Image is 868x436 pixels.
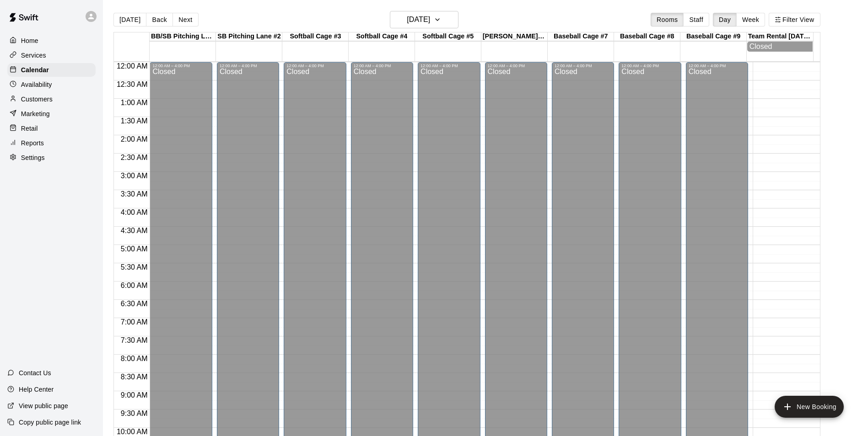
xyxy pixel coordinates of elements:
button: Filter View [769,13,820,27]
button: Week [736,13,765,27]
div: 12:00 AM – 4:00 PM [220,64,276,68]
a: Services [7,48,96,62]
p: View public page [19,401,68,410]
a: Reports [7,136,96,150]
span: 12:30 AM [114,80,150,88]
p: Reports [21,138,44,148]
span: 4:00 AM [119,208,150,216]
p: Customers [21,95,53,104]
div: Closed [749,43,810,51]
span: 12:00 AM [114,62,150,70]
a: Marketing [7,107,96,121]
span: 5:00 AM [119,245,150,253]
span: 9:00 AM [119,391,150,399]
div: 12:00 AM – 4:00 PM [689,64,745,68]
div: Softball Cage #4 [349,32,415,41]
div: 12:00 AM – 4:00 PM [152,64,209,68]
p: Help Center [19,385,54,394]
div: Team Rental [DATE] Special (2 Hours) [747,32,813,41]
span: 3:30 AM [119,190,150,198]
div: Baseball Cage #9 [680,32,747,41]
span: 8:00 AM [119,355,150,362]
p: Marketing [21,109,50,118]
span: 7:00 AM [119,318,150,326]
div: Baseball Cage #7 [548,32,614,41]
span: 5:30 AM [119,263,150,271]
a: Home [7,34,96,48]
a: Retail [7,122,96,135]
p: Services [21,51,46,60]
span: 2:00 AM [119,135,150,143]
button: Rooms [651,13,684,27]
a: Calendar [7,63,96,77]
span: 3:00 AM [119,172,150,180]
h6: [DATE] [407,13,430,26]
span: 2:30 AM [119,154,150,161]
div: 12:00 AM – 4:00 PM [421,64,477,68]
div: 12:00 AM – 4:00 PM [354,64,410,68]
p: Calendar [21,65,49,74]
div: [PERSON_NAME] #6 [481,32,548,41]
div: 12:00 AM – 4:00 PM [621,64,678,68]
div: BB/SB Pitching Lane #1 [150,32,216,41]
p: Settings [21,153,45,162]
span: 6:30 AM [119,300,150,308]
span: 8:30 AM [119,373,150,381]
button: Back [146,13,173,27]
div: Baseball Cage #8 [614,32,680,41]
button: [DATE] [113,13,146,27]
button: Day [713,13,737,27]
p: Retail [21,124,38,133]
div: 12:00 AM – 4:00 PM [488,64,545,68]
a: Customers [7,92,96,106]
div: Softball Cage #5 [415,32,481,41]
span: 10:00 AM [114,428,150,436]
div: SB Pitching Lane #2 [216,32,282,41]
div: Softball Cage #3 [282,32,349,41]
p: Contact Us [19,368,51,378]
span: 7:30 AM [119,336,150,344]
a: Settings [7,151,96,165]
p: Copy public page link [19,418,81,427]
span: 9:30 AM [119,409,150,417]
span: 1:00 AM [119,99,150,106]
button: add [775,396,844,418]
div: 12:00 AM – 4:00 PM [286,64,343,68]
span: 1:30 AM [119,117,150,125]
p: Availability [21,80,52,89]
a: Availability [7,78,96,91]
span: 4:30 AM [119,227,150,234]
button: [DATE] [390,11,458,28]
button: Next [173,13,198,27]
p: Home [21,36,38,45]
button: Staff [683,13,709,27]
span: 6:00 AM [119,282,150,289]
div: 12:00 AM – 4:00 PM [555,64,611,68]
